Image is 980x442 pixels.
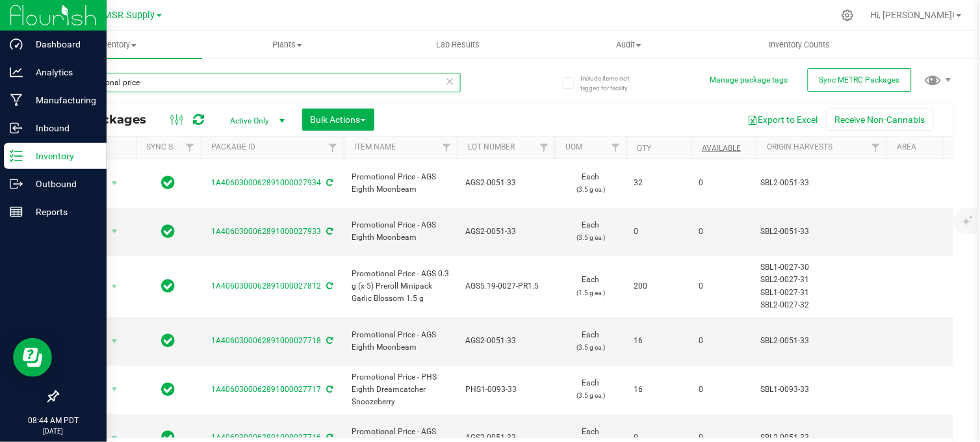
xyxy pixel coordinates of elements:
p: (1.5 g ea.) [563,287,619,299]
inline-svg: Inventory [10,149,23,162]
p: Dashboard [23,36,101,52]
a: Lab Results [373,31,544,58]
span: 200 [634,280,684,292]
p: Manufacturing [23,92,101,108]
span: select [107,222,123,240]
span: Each [563,171,619,196]
span: Sync from Compliance System [325,433,333,442]
p: Outbound [23,176,101,192]
inline-svg: Inbound [10,122,23,135]
span: Sync from Compliance System [325,385,333,394]
div: SBL1-0027-31 [761,287,883,299]
span: Promotional Price - AGS Eighth Moonbeam [352,171,450,196]
span: Inventory Counts [752,39,848,51]
p: Reports [23,204,101,220]
span: In Sync [162,222,175,240]
p: (3.5 g ea.) [563,231,619,244]
button: Manage package tags [710,75,788,86]
a: 1A4060300062891000027718 [212,336,322,345]
span: select [107,380,123,398]
a: Filter [322,136,344,159]
span: 16 [634,335,684,347]
a: 1A4060300062891000027717 [212,385,322,394]
inline-svg: Manufacturing [10,94,23,107]
span: In Sync [162,380,175,398]
inline-svg: Outbound [10,177,23,190]
button: Sync METRC Packages [808,68,912,92]
span: Clear [446,73,455,90]
span: In Sync [162,277,175,295]
p: (3.5 g ea.) [563,389,619,402]
span: Each [563,274,619,298]
div: SBL2-0051-33 [761,335,883,347]
span: Include items not tagged for facility [580,73,645,93]
a: Filter [534,136,555,159]
div: Manage settings [840,9,856,21]
iframe: Resource center [13,338,52,377]
p: 08:44 AM PDT [6,415,101,426]
a: Audit [543,31,714,58]
div: SBL1-0027-30 [761,261,883,274]
span: Promotional Price - AGS Eighth Moonbeam [352,219,450,244]
span: 0 [699,280,749,292]
p: Inventory [23,148,101,164]
a: 1A4060300062891000027933 [212,227,322,236]
span: PHS1-0093-33 [465,383,547,396]
span: Sync from Compliance System [325,281,333,291]
a: Area [897,142,916,151]
span: AGS2-0051-33 [465,177,547,189]
div: SBL2-0027-31 [761,274,883,286]
p: [DATE] [6,426,101,436]
span: AGS5.19-0027-PR1.5 [465,280,547,292]
span: 32 [634,177,684,189]
a: 1A4060300062891000027934 [212,178,322,187]
p: (3.5 g ea.) [563,183,619,196]
a: Origin Harvests [767,142,832,151]
a: Filter [179,136,201,159]
a: Available [702,144,741,153]
a: 1A4060300062891000027716 [212,433,322,442]
a: 1A4060300062891000027812 [212,281,322,291]
button: Bulk Actions [302,109,374,131]
span: Bulk Actions [311,114,366,125]
span: Promotional Price - AGS Eighth Moonbeam [352,329,450,354]
span: Each [563,329,619,354]
a: Filter [865,136,886,159]
span: Sync METRC Packages [819,75,900,84]
span: Promotional Price - AGS 0.3 g (x 5) Preroll Minipack Garlic Blossom 1.5 g [352,268,450,305]
a: Package ID [211,142,255,151]
a: Filter [436,136,458,159]
span: Inventory [31,39,202,51]
span: 0 [699,226,749,238]
a: UOM [565,142,582,151]
span: select [107,332,123,350]
span: Audit [544,39,714,51]
span: All Packages [68,112,159,127]
div: SBL2-0027-32 [761,299,883,311]
span: select [107,278,123,296]
span: Plants [203,39,372,51]
a: Inventory [31,31,202,58]
span: Sync from Compliance System [325,178,333,187]
a: Inventory Counts [714,31,885,58]
span: 0 [699,335,749,347]
a: Lot Number [468,142,515,151]
span: Each [563,219,619,244]
div: SBL2-0051-33 [761,177,883,189]
span: 16 [634,383,684,396]
p: Inbound [23,120,101,136]
span: AGS2-0051-33 [465,226,547,238]
span: select [107,174,123,192]
p: Analytics [23,64,101,80]
inline-svg: Reports [10,205,23,218]
div: SBL2-0051-33 [761,226,883,238]
inline-svg: Analytics [10,66,23,79]
a: Item Name [354,142,396,151]
span: Sync from Compliance System [325,227,333,236]
span: In Sync [162,174,175,192]
span: AGS2-0051-33 [465,335,547,347]
button: Receive Non-Cannabis [827,109,934,131]
div: SBL1-0093-33 [761,383,883,396]
span: Sync from Compliance System [325,336,333,345]
span: In Sync [162,331,175,350]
